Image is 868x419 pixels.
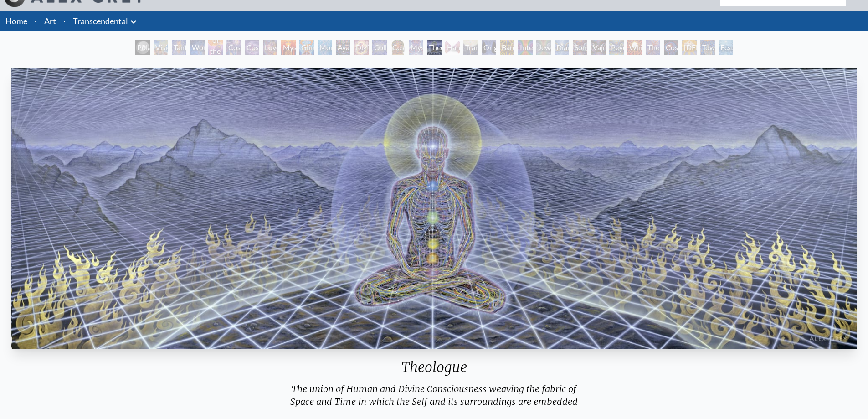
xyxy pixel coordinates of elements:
[7,359,861,383] div: Theologue
[318,40,332,55] div: Monochord
[299,40,314,55] div: Glimpsing the Empyrean
[463,40,478,55] div: Transfiguration
[682,40,697,55] div: [DEMOGRAPHIC_DATA]
[208,40,223,55] div: Kiss of the [MEDICAL_DATA]
[154,40,168,55] div: Visionary Origin of Language
[263,40,277,55] div: Love is a Cosmic Force
[427,40,442,55] div: Theologue
[245,40,259,55] div: Cosmic Artist
[609,40,624,55] div: Peyote Being
[573,40,587,55] div: Song of Vajra Being
[5,16,27,26] a: Home
[390,40,405,55] div: Cosmic [DEMOGRAPHIC_DATA]
[230,383,638,415] div: The union of Human and Divine Consciousness weaving the fabric of Space and Time in which the Sel...
[190,40,205,55] div: Wonder
[135,40,150,55] div: Polar Unity Spiral
[445,40,460,55] div: Hands that See
[11,68,857,349] img: Theologue-1986-Alex-Grey-watermarked-1624393305.jpg
[591,40,606,55] div: Vajra Being
[646,40,660,55] div: The Great Turn
[172,40,186,55] div: Tantra
[73,15,128,27] a: Transcendental
[409,40,423,55] div: Mystic Eye
[500,40,514,55] div: Bardo Being
[700,40,715,55] div: Toward the One
[555,40,569,55] div: Diamond Being
[664,40,678,55] div: Cosmic Consciousness
[31,11,41,31] li: ·
[719,40,733,55] div: Ecstasy
[354,40,369,55] div: DMT - The Spirit Molecule
[281,40,296,55] div: Mysteriosa 2
[60,11,69,31] li: ·
[226,40,241,55] div: Cosmic Creativity
[518,40,533,55] div: Interbeing
[372,40,387,55] div: Collective Vision
[336,40,350,55] div: Ayahuasca Visitation
[44,15,56,27] a: Art
[627,40,642,55] div: White Light
[482,40,496,55] div: Original Face
[536,40,551,55] div: Jewel Being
